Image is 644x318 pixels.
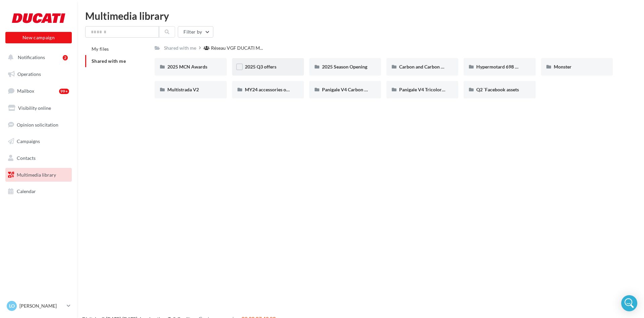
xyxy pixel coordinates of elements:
[164,45,196,51] div: Shared with me
[4,118,73,132] a: Opinion solicitation
[167,87,199,92] span: Multistrada V2
[4,151,73,165] a: Contacts
[211,45,263,51] span: Réseau VGF DUCATI M...
[17,71,41,77] span: Operations
[245,64,276,70] span: 2025 Q3 offers
[17,172,56,178] span: Multimedia library
[4,184,73,198] a: Calendar
[4,134,73,148] a: Campaigns
[476,87,519,92] span: Q2 `Facebook assets
[476,64,525,70] span: Hypermotard 698 Mon
[92,58,126,64] span: Shared with me
[322,64,367,70] span: 2025 Season Opening
[63,55,68,60] div: 2
[5,300,72,312] a: LO [PERSON_NAME]
[4,84,73,98] a: Mailbox99+
[17,88,34,94] span: Mailbox
[621,295,637,311] div: Open Intercom Messenger
[92,46,109,52] span: My files
[17,188,36,194] span: Calendar
[59,89,69,94] div: 99+
[4,50,70,64] button: Notifications 2
[18,54,45,60] span: Notifications
[399,87,492,92] span: Panigale V4 Tricolore [GEOGRAPHIC_DATA]
[19,303,64,309] p: [PERSON_NAME]
[322,87,406,92] span: Panigale V4 Carbon & Carbon Pro Trims
[4,168,73,182] a: Multimedia library
[17,138,40,144] span: Campaigns
[4,67,73,81] a: Operations
[245,87,294,92] span: MY24 accessories offer
[18,105,51,111] span: Visibility online
[9,303,15,309] span: LO
[554,64,572,70] span: Monster
[4,101,73,115] a: Visibility online
[17,122,58,127] span: Opinion solicitation
[178,26,213,38] button: Filter by
[5,32,72,43] button: New campaign
[399,64,461,70] span: Carbon and Carbon Pro trims
[17,155,36,161] span: Contacts
[85,11,636,21] div: Multimedia library
[167,64,207,70] span: 2025 MCN Awards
